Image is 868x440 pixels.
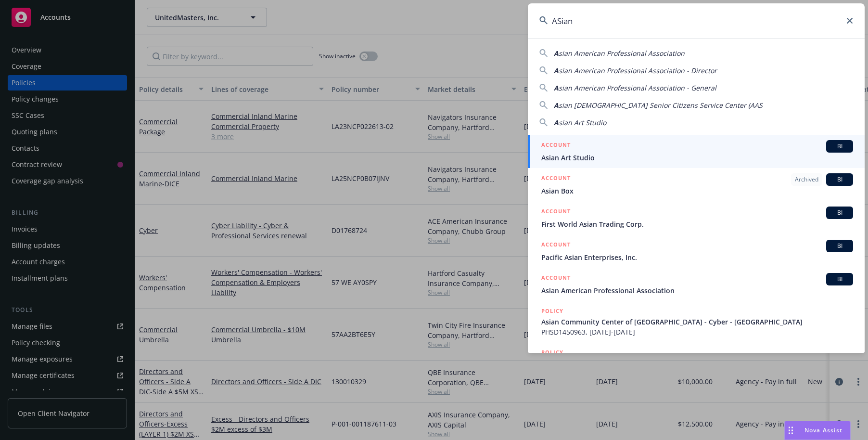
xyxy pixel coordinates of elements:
span: BI [830,175,849,184]
a: ACCOUNTBIAsian American Professional Association [528,268,865,301]
button: Nova Assist [784,421,851,440]
span: Asian American Professional Association [541,285,853,296]
span: A [554,118,559,127]
span: Nova Assist [804,426,842,434]
span: sian American Professional Association - Director [559,66,717,75]
h5: POLICY [541,348,563,357]
h5: POLICY [541,306,563,316]
span: Archived [795,175,818,184]
a: POLICYAsian Community Center of [GEOGRAPHIC_DATA] - Cyber - [GEOGRAPHIC_DATA]PHSD1450963, [DATE]-... [528,301,865,342]
div: Drag to move [785,421,797,440]
span: sian [DEMOGRAPHIC_DATA] Senior Citizens Service Center (AAS [559,101,763,110]
h5: ACCOUNT [541,273,571,285]
input: Search... [528,3,865,38]
a: POLICY [528,342,865,384]
span: sian Art Studio [559,118,606,127]
span: sian American Professional Association [559,49,685,58]
span: A [554,49,559,58]
h5: ACCOUNT [541,207,571,218]
span: Asian Box [541,186,853,196]
span: A [554,83,559,92]
a: ACCOUNTArchivedBIAsian Box [528,168,865,201]
span: BI [830,275,849,284]
span: Pacific Asian Enterprises, Inc. [541,252,853,262]
span: sian American Professional Association - General [559,83,716,92]
a: ACCOUNTBIFirst World Asian Trading Corp. [528,201,865,234]
span: BI [830,242,849,250]
span: A [554,101,559,110]
span: BI [830,142,849,151]
a: ACCOUNTBIPacific Asian Enterprises, Inc. [528,234,865,268]
h5: ACCOUNT [541,173,571,185]
h5: ACCOUNT [541,140,571,152]
h5: ACCOUNT [541,240,571,251]
span: First World Asian Trading Corp. [541,219,853,229]
span: Asian Community Center of [GEOGRAPHIC_DATA] - Cyber - [GEOGRAPHIC_DATA] [541,317,853,327]
span: Asian Art Studio [541,153,853,163]
a: ACCOUNTBIAsian Art Studio [528,135,865,168]
span: BI [830,208,849,217]
span: PHSD1450963, [DATE]-[DATE] [541,327,853,337]
span: A [554,66,559,75]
